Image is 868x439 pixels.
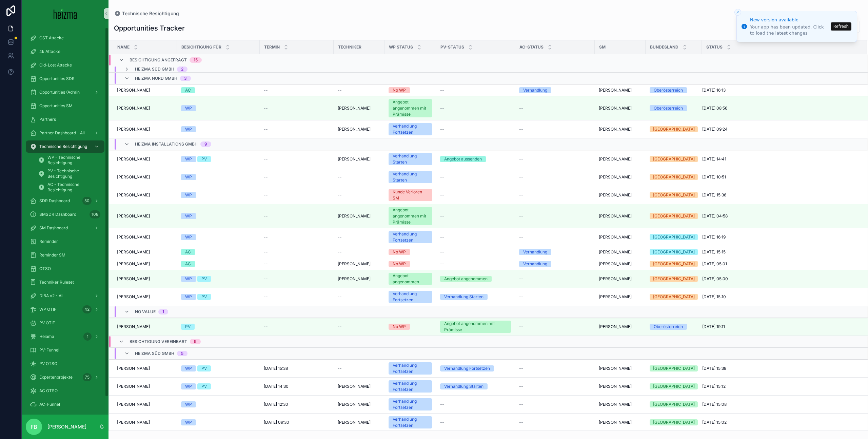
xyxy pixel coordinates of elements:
[702,174,726,180] span: [DATE] 10:51
[264,249,330,255] a: --
[135,141,198,147] span: Heizma Installations GmbH
[599,156,632,162] span: [PERSON_NAME]
[702,213,728,219] span: [DATE] 04:58
[599,234,642,240] a: [PERSON_NAME]
[702,249,859,255] a: [DATE] 15:15
[599,276,642,282] a: [PERSON_NAME]
[264,234,268,240] span: --
[117,127,150,132] span: [PERSON_NAME]
[338,174,342,180] span: --
[54,8,77,19] img: App logo
[389,171,432,183] a: Verhandlung Starten
[185,174,192,180] div: WP
[519,213,591,219] a: --
[117,276,150,282] span: [PERSON_NAME]
[114,10,179,17] a: Technische Besichtigung
[599,127,632,132] span: [PERSON_NAME]
[650,174,698,180] a: [GEOGRAPHIC_DATA]
[39,225,68,231] span: SM Dashboard
[440,213,444,219] span: --
[264,294,330,300] a: --
[264,88,330,93] a: --
[440,88,511,93] a: --
[389,207,432,225] a: Angebot angenommen mit Prämisse
[181,213,256,219] a: WP
[599,213,642,219] a: [PERSON_NAME]
[117,106,150,111] span: [PERSON_NAME]
[440,127,511,132] a: --
[393,87,406,93] div: No WP
[519,156,591,162] a: --
[39,266,51,271] span: OTSO
[519,127,591,132] a: --
[440,88,444,93] span: --
[338,234,380,240] a: --
[702,276,728,282] span: [DATE] 05:00
[599,192,632,198] span: [PERSON_NAME]
[34,181,104,193] a: AC - Technische Besichtigung
[702,261,859,267] a: [DATE] 05:01
[185,234,192,240] div: WP
[135,76,177,81] span: Heizma Nord GmbH
[34,168,104,180] a: PV - Technische Besichtigung
[47,182,98,193] span: AC - Technische Besichtigung
[654,87,683,93] div: Oberösterreich
[519,234,591,240] a: --
[181,261,256,267] a: AC
[393,207,428,225] div: Angebot angenommen mit Prämisse
[135,309,156,314] span: No value
[39,90,80,95] span: Opportunities (Admin
[702,234,726,240] span: [DATE] 16:19
[650,87,698,93] a: Oberösterreich
[338,234,342,240] span: --
[599,88,642,93] a: [PERSON_NAME]
[26,249,104,261] a: Reminder SM
[599,294,632,300] span: [PERSON_NAME]
[393,261,406,267] div: No WP
[264,127,268,132] span: --
[389,87,432,93] a: No WP
[26,235,104,248] a: Reminder
[26,276,104,288] a: Techniker Ruleset
[117,88,150,93] span: [PERSON_NAME]
[519,261,591,267] a: Verhandlung
[117,156,173,162] a: [PERSON_NAME]
[702,249,726,255] span: [DATE] 15:15
[338,213,380,219] a: [PERSON_NAME]
[519,294,523,300] span: --
[338,192,380,198] a: --
[444,294,484,300] div: Verhandlung Starten
[440,234,444,240] span: --
[599,106,642,111] a: [PERSON_NAME]
[702,156,859,162] a: [DATE] 14:41
[702,294,859,300] a: [DATE] 15:10
[702,294,726,300] span: [DATE] 15:10
[39,35,64,41] span: OST Attacke
[702,192,859,198] a: [DATE] 15:36
[599,156,642,162] a: [PERSON_NAME]
[181,276,256,282] a: WPPV
[650,105,698,111] a: Oberösterreich
[185,294,192,300] div: WP
[117,192,173,198] a: [PERSON_NAME]
[519,127,523,132] span: --
[39,144,87,149] span: Technische Besichtigung
[393,291,428,303] div: Verhandlung Fortsetzen
[264,276,330,282] a: --
[519,106,591,111] a: --
[653,234,695,240] div: [GEOGRAPHIC_DATA]
[523,261,547,267] div: Verhandlung
[389,153,432,165] a: Verhandlung Starten
[440,261,511,267] a: --
[599,249,642,255] a: [PERSON_NAME]
[39,212,76,217] span: SMSDR Dashboard
[181,249,256,255] a: AC
[389,231,432,243] a: Verhandlung Fortsetzen
[519,234,523,240] span: --
[26,208,104,221] a: SMSDR Dashboard108
[264,88,268,93] span: --
[444,156,482,162] div: Angebot aussenden
[599,261,642,267] a: [PERSON_NAME]
[440,234,511,240] a: --
[519,294,591,300] a: --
